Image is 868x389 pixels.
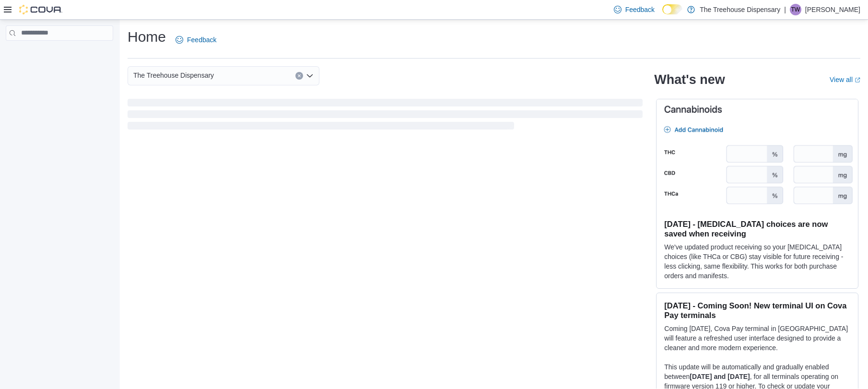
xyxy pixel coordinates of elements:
span: Dark Mode [662,14,663,15]
span: Feedback [625,5,655,14]
span: Loading [128,101,643,131]
p: [PERSON_NAME] [805,4,860,15]
h2: What's new [654,72,725,87]
p: The Treehouse Dispensary [700,4,780,15]
p: | [784,4,786,15]
svg: External link [855,77,860,83]
img: Cova [19,5,62,14]
a: View allExternal link [830,76,860,83]
span: TW [791,4,800,15]
button: Clear input [295,72,303,80]
h3: [DATE] - Coming Soon! New terminal UI on Cova Pay terminals [664,301,850,320]
input: Dark Mode [662,4,682,14]
p: We've updated product receiving so your [MEDICAL_DATA] choices (like THCa or CBG) stay visible fo... [664,242,850,281]
p: Coming [DATE], Cova Pay terminal in [GEOGRAPHIC_DATA] will feature a refreshed user interface des... [664,324,850,353]
h3: [DATE] - [MEDICAL_DATA] choices are now saved when receiving [664,219,850,238]
h1: Home [128,27,166,47]
strong: [DATE] and [DATE] [690,373,750,380]
a: Feedback [172,30,220,49]
span: Feedback [187,35,216,45]
div: Tina Wilkins [790,4,801,15]
nav: Complex example [6,43,113,66]
span: The Treehouse Dispensary [133,70,214,81]
button: Open list of options [306,72,314,80]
